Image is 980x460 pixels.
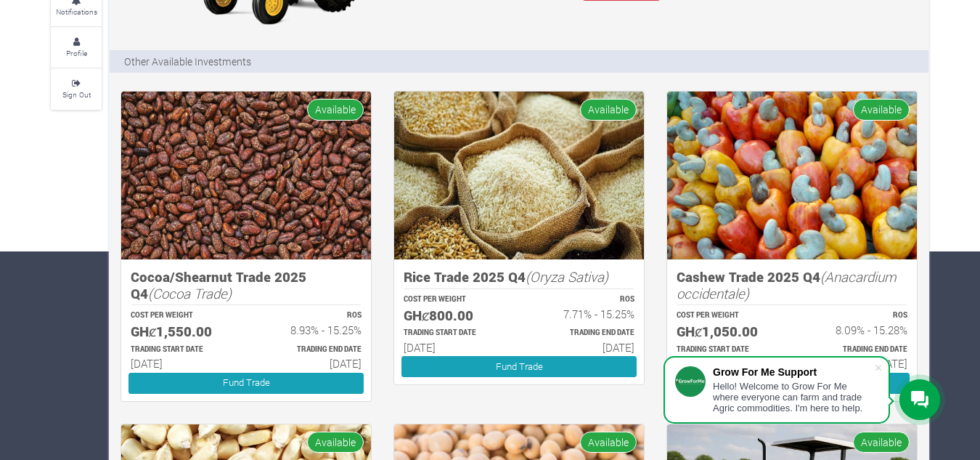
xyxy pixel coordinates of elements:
[131,269,362,302] h5: Cocoa/Shearnut Trade 2025 Q4
[259,310,362,321] p: ROS
[401,356,637,377] a: Fund Trade
[532,294,634,305] p: ROS
[404,307,506,324] h5: GHȼ800.00
[805,344,907,355] p: Estimated Trading End Date
[121,92,371,259] img: growforme image
[128,373,364,394] a: Fund Trade
[62,89,91,100] small: Sign Out
[404,294,506,305] p: COST PER WEIGHT
[713,381,874,413] div: Hello! Welcome to Grow For Me where everyone can farm and trade Agric commodities. I'm here to help.
[394,92,644,259] img: growforme image
[805,323,907,336] h6: 8.09% - 15.28%
[259,357,362,370] h6: [DATE]
[404,269,634,286] h5: Rice Trade 2025 Q4
[853,432,910,453] span: Available
[131,310,233,321] p: COST PER WEIGHT
[677,310,779,321] p: COST PER WEIGHT
[677,267,897,302] i: (Anacardium occidentale)
[124,54,251,69] p: Other Available Investments
[131,344,233,355] p: Estimated Trading Start Date
[259,323,362,336] h6: 8.93% - 15.25%
[532,341,634,354] h6: [DATE]
[677,344,779,355] p: Estimated Trading Start Date
[259,344,362,355] p: Estimated Trading End Date
[131,323,233,340] h5: GHȼ1,550.00
[853,99,910,120] span: Available
[677,323,779,340] h5: GHȼ1,050.00
[677,269,907,302] h5: Cashew Trade 2025 Q4
[667,92,917,259] img: growforme image
[532,307,634,320] h6: 7.71% - 15.25%
[148,284,232,302] i: (Cocoa Trade)
[713,366,874,378] div: Grow For Me Support
[580,99,637,120] span: Available
[51,28,102,68] a: Profile
[580,432,637,453] span: Available
[404,341,506,354] h6: [DATE]
[51,69,102,109] a: Sign Out
[526,267,608,286] i: (Oryza Sativa)
[404,328,506,339] p: Estimated Trading Start Date
[307,432,364,453] span: Available
[805,310,907,321] p: ROS
[532,328,634,339] p: Estimated Trading End Date
[66,48,87,58] small: Profile
[131,357,233,370] h6: [DATE]
[307,99,364,120] span: Available
[56,7,97,17] small: Notifications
